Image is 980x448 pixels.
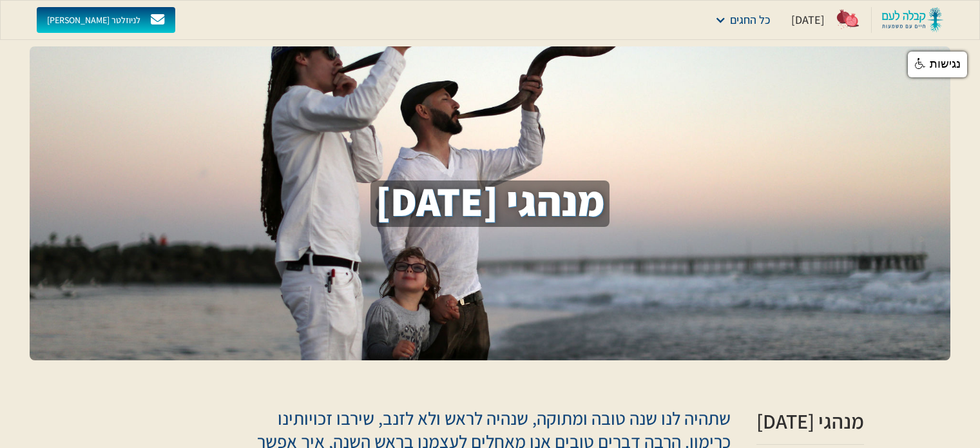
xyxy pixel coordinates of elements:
[370,180,610,227] h1: מנהגי [DATE]
[882,7,944,33] img: kabbalah-laam-logo-colored-transparent
[37,7,175,33] a: [PERSON_NAME] לניוזלטר
[930,57,961,70] span: נגישות
[730,11,771,29] div: כל החגים
[756,409,864,433] h2: מנהגי [DATE]
[709,7,776,33] div: כל החגים
[915,58,927,70] img: נגישות
[786,7,866,33] a: [DATE]
[47,14,140,26] div: [PERSON_NAME] לניוזלטר
[791,12,825,28] div: [DATE]
[908,52,967,77] a: נגישות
